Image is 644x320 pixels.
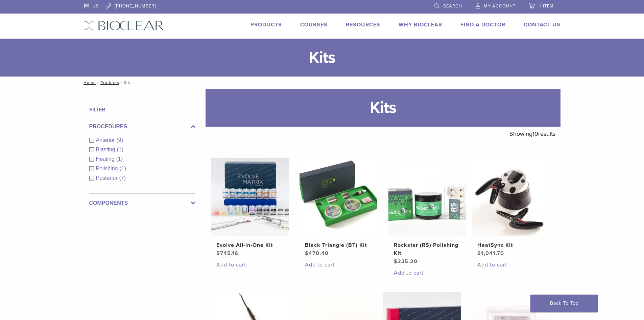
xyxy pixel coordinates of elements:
a: Add to cart: “Evolve All-in-One Kit” [216,261,283,269]
a: Add to cart: “HeatSync Kit” [477,261,544,269]
h1: Kits [206,89,560,127]
a: Add to cart: “Black Triangle (BT) Kit” [305,261,372,269]
h2: Evolve All-in-One Kit [216,241,283,249]
a: Add to cart: “Rockstar (RS) Polishing Kit” [394,269,461,277]
bdi: 470.40 [305,250,329,257]
span: $ [394,258,398,265]
img: Evolve All-in-One Kit [211,158,289,236]
a: Resources [346,21,380,28]
bdi: 1,041.70 [477,250,504,257]
h2: Rockstar (RS) Polishing Kit [394,241,461,257]
img: Black Triangle (BT) Kit [300,158,377,236]
span: Search [443,3,462,9]
a: Products [100,80,119,85]
a: Back To Top [530,295,598,312]
h2: HeatSync Kit [477,241,544,249]
span: / [119,81,124,84]
p: Showing results [509,127,555,141]
img: HeatSync Kit [472,158,550,236]
span: 1 item [540,3,554,9]
img: Bioclear [84,21,164,30]
span: / [96,81,100,84]
span: $ [305,250,309,257]
span: (9) [117,137,123,143]
h2: Black Triangle (BT) Kit [305,241,372,249]
span: Heating [96,156,116,162]
span: (1) [117,147,123,152]
a: Evolve All-in-One KitEvolve All-in-One Kit $745.16 [211,158,289,257]
span: 10 [532,130,538,137]
nav: Kits [79,77,566,89]
label: Procedures [89,123,195,131]
span: $ [477,250,481,257]
a: Home [81,80,96,85]
a: Courses [300,21,328,28]
span: (1) [119,166,126,171]
a: Contact Us [524,21,560,28]
a: Why Bioclear [399,21,442,28]
span: (1) [116,156,123,162]
span: Polishing [96,166,120,171]
span: Anterior [96,137,117,143]
h4: Filter [89,106,195,114]
a: Find A Doctor [460,21,505,28]
label: Components [89,199,195,207]
span: (7) [119,175,126,181]
bdi: 235.20 [394,258,418,265]
img: Rockstar (RS) Polishing Kit [388,158,466,236]
a: Products [251,21,282,28]
bdi: 745.16 [216,250,238,257]
span: Posterior [96,175,119,181]
a: Black Triangle (BT) KitBlack Triangle (BT) Kit $470.40 [299,158,378,257]
span: Blasting [96,147,117,152]
a: HeatSync KitHeatSync Kit $1,041.70 [472,158,550,257]
span: My Account [484,3,516,9]
span: $ [216,250,220,257]
a: Rockstar (RS) Polishing KitRockstar (RS) Polishing Kit $235.20 [388,158,467,265]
